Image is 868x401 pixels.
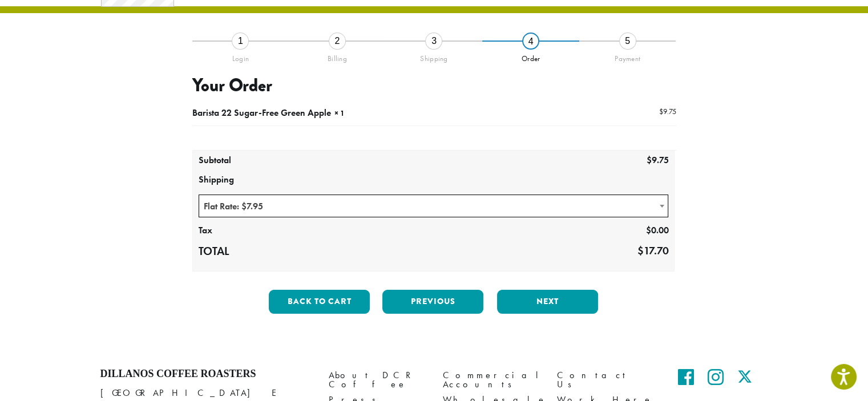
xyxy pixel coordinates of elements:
bdi: 17.70 [637,244,668,258]
span: $ [645,224,651,236]
div: Login [192,50,289,63]
div: 1 [232,33,249,50]
th: Tax [193,221,289,241]
div: Shipping [386,50,483,63]
button: Next [497,290,598,314]
a: Contact Us [557,368,654,392]
th: Shipping [193,171,675,190]
th: Subtotal [193,151,289,171]
div: Order [482,50,579,63]
span: $ [659,107,663,116]
h3: Your Order [192,75,676,96]
strong: × 1 [334,108,345,118]
div: 2 [329,33,346,50]
span: $ [646,154,651,166]
div: 3 [425,33,442,50]
th: Total [193,241,289,262]
div: Billing [289,50,386,63]
button: Previous [382,290,483,314]
button: Back to cart [269,290,370,314]
bdi: 0.00 [645,224,668,236]
span: Barista 22 Sugar-Free Green Apple [192,107,331,119]
h4: Dillanos Coffee Roasters [100,368,312,380]
div: Payment [579,50,676,63]
div: 4 [522,33,539,50]
span: $ [637,244,643,258]
a: About DCR Coffee [329,368,426,392]
div: 5 [619,33,636,50]
bdi: 9.75 [646,154,668,166]
span: Flat Rate: $7.95 [199,195,668,217]
a: Commercial Accounts [443,368,540,392]
bdi: 9.75 [659,107,676,116]
span: Flat Rate: $7.95 [199,195,669,217]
